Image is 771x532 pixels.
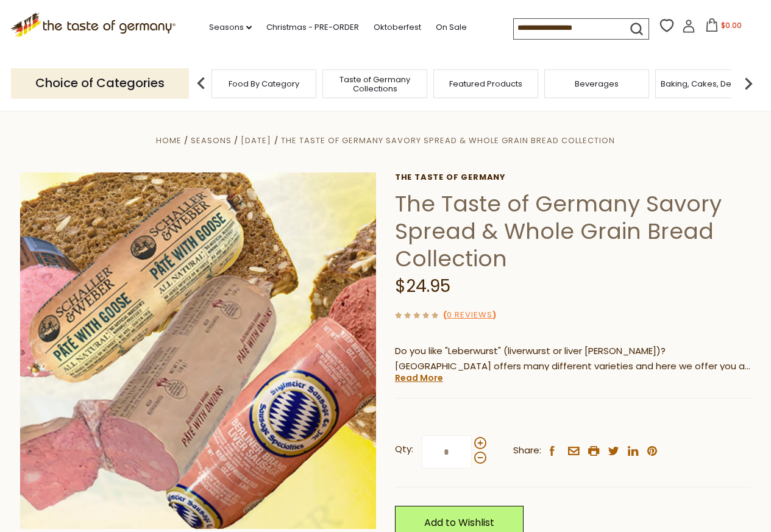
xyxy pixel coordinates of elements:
span: $24.95 [395,274,450,298]
img: The Taste of Germany Savory Spread & Whole Grain Bread Collection [20,172,377,529]
a: The Taste of Germany [395,172,751,182]
a: Featured Products [449,79,522,88]
a: Oktoberfest [374,21,421,34]
span: Share: [513,443,541,458]
a: Read More [395,372,443,384]
button: $0.00 [698,18,750,37]
a: Food By Category [229,79,299,88]
input: Qty: [422,435,472,469]
a: Beverages [575,79,619,88]
strong: Qty: [395,442,413,457]
a: Taste of Germany Collections [326,75,424,93]
img: previous arrow [189,71,213,96]
p: Do you like "Leberwurst" (liverwurst or liver [PERSON_NAME])? [GEOGRAPHIC_DATA] offers many diffe... [395,344,751,374]
span: $0.00 [721,20,742,30]
a: Seasons [209,21,252,34]
a: The Taste of Germany Savory Spread & Whole Grain Bread Collection [281,135,615,146]
a: Home [156,135,182,146]
a: Christmas - PRE-ORDER [266,21,359,34]
p: Choice of Categories [11,68,189,98]
a: [DATE] [241,135,271,146]
a: Baking, Cakes, Desserts [661,79,755,88]
a: On Sale [436,21,467,34]
img: next arrow [736,71,761,96]
a: 0 Reviews [447,309,492,322]
span: ( ) [443,309,496,321]
a: Seasons [191,135,232,146]
h1: The Taste of Germany Savory Spread & Whole Grain Bread Collection [395,190,751,272]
